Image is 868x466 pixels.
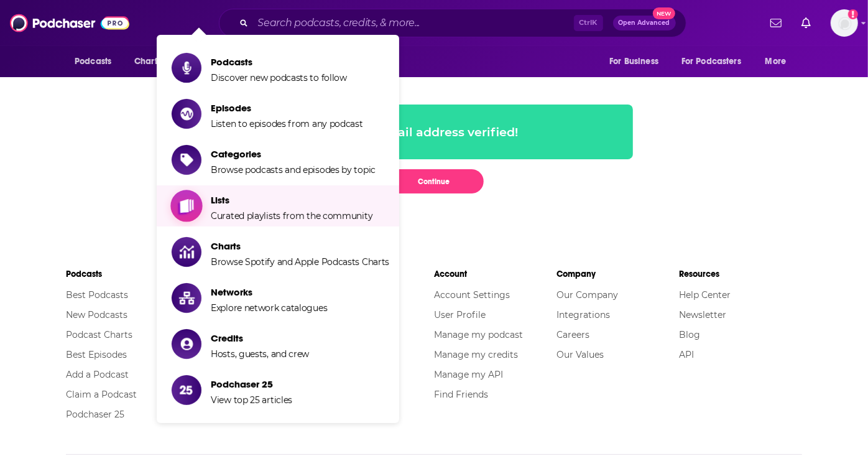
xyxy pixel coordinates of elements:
[556,349,604,360] a: Our Values
[211,194,372,206] span: Lists
[211,348,309,360] span: Hosts, guests, and crew
[673,50,759,73] button: open menu
[574,15,603,31] span: Ctrl K
[556,329,589,340] a: Careers
[434,263,556,285] li: Account
[211,378,292,390] span: Podchaser 25
[613,16,676,30] button: Open AdvancedNew
[211,302,327,314] span: Explore network catalogues
[653,7,675,19] span: New
[211,102,363,114] span: Episodes
[680,329,701,340] a: Blog
[66,369,129,380] a: Add a Podcast
[831,9,858,37] button: Show profile menu
[434,389,488,400] a: Find Friends
[211,148,376,160] span: Categories
[211,332,309,344] span: Credits
[126,50,169,73] a: Charts
[211,210,372,221] span: Curated playlists from the community
[848,9,858,19] svg: Add a profile image
[434,349,518,360] a: Manage my credits
[680,263,802,285] li: Resources
[219,9,686,37] div: Search podcasts, credits, & more...
[66,289,128,301] a: Best Podcasts
[66,389,137,400] a: Claim a Podcast
[66,329,132,340] a: Podcast Charts
[211,56,347,68] span: Podcasts
[609,53,658,70] span: For Business
[680,289,731,301] a: Help Center
[831,9,858,37] span: Logged in as JohnMorrisZeno
[765,12,787,34] a: Show notifications dropdown
[619,20,670,26] span: Open Advanced
[765,53,787,70] span: More
[434,369,503,380] a: Manage my API
[434,329,523,340] a: Manage my podcast
[211,256,389,268] span: Browse Spotify and Apple Podcasts Charts
[556,289,618,301] a: Our Company
[434,289,510,301] a: Account Settings
[831,9,858,37] img: User Profile
[66,263,188,285] li: Podcasts
[680,309,727,320] a: Newsletter
[66,309,127,320] a: New Podcasts
[681,53,741,70] span: For Podcasters
[66,50,127,73] button: open menu
[10,11,129,35] img: Podchaser - Follow, Share and Rate Podcasts
[253,13,574,33] input: Search podcasts, credits, & more...
[211,72,347,83] span: Discover new podcasts to follow
[66,409,124,420] a: Podchaser 25
[434,309,486,320] a: User Profile
[680,349,695,360] a: API
[211,118,363,129] span: Listen to episodes from any podcast
[211,394,292,406] span: View top 25 articles
[211,240,389,252] span: Charts
[75,53,111,70] span: Podcasts
[211,164,376,175] span: Browse podcasts and episodes by topic
[601,50,674,73] button: open menu
[757,50,802,73] button: open menu
[796,12,816,34] a: Show notifications dropdown
[66,349,127,360] a: Best Episodes
[556,263,679,285] li: Company
[134,53,161,70] span: Charts
[556,309,610,320] a: Integrations
[211,286,327,298] span: Networks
